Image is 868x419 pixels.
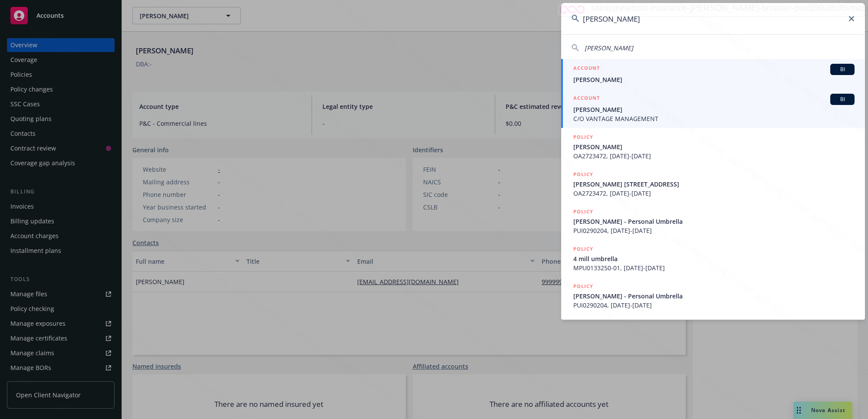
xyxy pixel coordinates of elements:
[573,207,593,216] h5: POLICY
[561,3,865,34] input: Search...
[573,226,855,235] span: PUI0290204, [DATE]-[DATE]
[561,277,865,314] a: POLICY[PERSON_NAME] - Personal UmbrellaPUI0290204, [DATE]-[DATE]
[561,240,865,277] a: POLICY4 mill umbrellaMPU0133250-01, [DATE]-[DATE]
[573,94,600,104] h5: ACCOUNT
[573,301,855,310] span: PUI0290204, [DATE]-[DATE]
[573,245,593,253] h5: POLICY
[561,59,865,89] a: ACCOUNTBI[PERSON_NAME]
[573,189,855,198] span: OA2723472, [DATE]-[DATE]
[573,133,593,141] h5: POLICY
[561,128,865,165] a: POLICY[PERSON_NAME]OA2723472, [DATE]-[DATE]
[585,44,633,52] span: [PERSON_NAME]
[573,64,600,74] h5: ACCOUNT
[573,217,855,226] span: [PERSON_NAME] - Personal Umbrella
[573,151,855,160] span: OA2723472, [DATE]-[DATE]
[834,95,851,103] span: BI
[573,291,855,301] span: [PERSON_NAME] - Personal Umbrella
[573,114,855,123] span: C/O VANTAGE MANAGEMENT
[561,203,865,240] a: POLICY[PERSON_NAME] - Personal UmbrellaPUI0290204, [DATE]-[DATE]
[573,263,855,272] span: MPU0133250-01, [DATE]-[DATE]
[834,65,851,73] span: BI
[573,254,855,263] span: 4 mill umbrella
[573,142,855,151] span: [PERSON_NAME]
[573,105,855,114] span: [PERSON_NAME]
[573,170,593,179] h5: POLICY
[573,282,593,291] h5: POLICY
[561,89,865,128] a: ACCOUNTBI[PERSON_NAME]C/O VANTAGE MANAGEMENT
[573,180,855,189] span: [PERSON_NAME] [STREET_ADDRESS]
[561,165,865,203] a: POLICY[PERSON_NAME] [STREET_ADDRESS]OA2723472, [DATE]-[DATE]
[573,75,855,84] span: [PERSON_NAME]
